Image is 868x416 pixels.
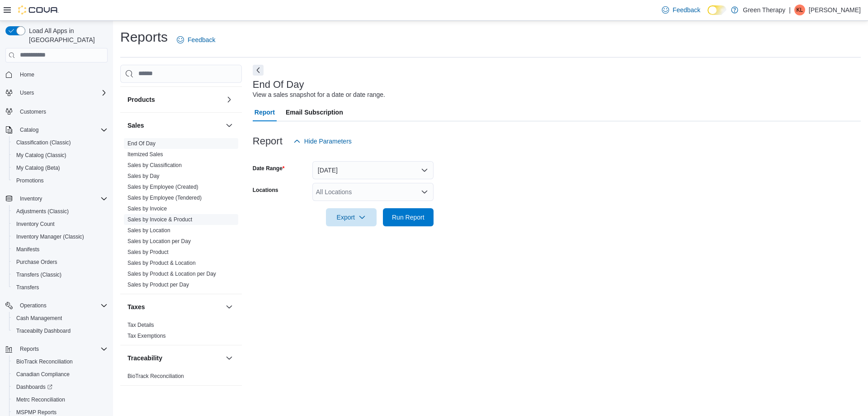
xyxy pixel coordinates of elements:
button: Promotions [9,174,111,187]
button: Operations [2,299,111,312]
a: My Catalog (Beta) [13,163,64,173]
h3: Report [253,136,283,147]
span: Run Report [392,213,425,222]
span: Transfers (Classic) [13,269,108,280]
a: Feedback [658,1,704,19]
div: View a sales snapshot for a date or date range. [253,90,385,100]
span: Manifests [13,244,108,255]
span: Email Subscription [286,103,343,121]
span: BioTrack Reconciliation [13,356,108,367]
span: Cash Management [16,315,62,322]
a: Cash Management [13,313,66,324]
a: Sales by Invoice & Product [127,216,192,223]
button: Taxes [224,301,235,312]
span: Inventory [20,195,42,202]
a: Transfers (Classic) [13,269,65,280]
span: Dark Mode [708,15,708,15]
span: Sales by Invoice [127,205,167,212]
span: Inventory Manager (Classic) [13,231,108,242]
a: BioTrack Reconciliation [127,373,184,379]
img: Cova [18,5,59,14]
button: Purchase Orders [9,256,111,268]
a: Sales by Product & Location per Day [127,271,216,277]
a: Tax Exemptions [127,333,166,339]
a: Manifests [13,244,43,255]
span: Sales by Location [127,227,170,234]
button: Manifests [9,243,111,256]
span: Customers [16,105,108,117]
span: Adjustments (Classic) [16,208,69,215]
button: Run Report [383,208,434,226]
span: Traceabilty Dashboard [13,325,108,336]
span: Dashboards [16,383,52,391]
span: Transfers (Classic) [16,271,61,278]
a: Dashboards [13,382,56,392]
span: Report [255,103,275,121]
a: Purchase Orders [13,257,61,268]
h3: Taxes [127,302,145,311]
a: BioTrack Reconciliation [13,356,76,367]
a: Sales by Location per Day [127,238,191,244]
button: Inventory Count [9,218,111,230]
span: BioTrack Reconciliation [16,358,73,365]
span: Metrc Reconciliation [16,396,65,403]
span: Sales by Product & Location [127,259,196,267]
span: Purchase Orders [13,257,108,268]
a: Sales by Employee (Tendered) [127,195,202,201]
button: Open list of options [421,188,428,196]
span: Sales by Product & Location per Day [127,270,216,277]
h3: Products [127,95,155,104]
h3: End Of Day [253,79,304,90]
a: Tax Details [127,322,154,328]
input: Dark Mode [708,5,726,15]
a: End Of Day [127,140,156,147]
h3: Traceability [127,354,162,363]
a: Inventory Count [13,219,58,230]
span: Users [20,89,34,96]
span: Customers [20,108,46,115]
span: My Catalog (Classic) [13,150,108,161]
button: Classification (Classic) [9,136,111,149]
a: Inventory Manager (Classic) [13,231,88,242]
button: Adjustments (Classic) [9,205,111,218]
span: Transfers [16,284,39,291]
span: MSPMP Reports [16,409,57,416]
button: Cash Management [9,312,111,325]
span: Catalog [16,124,108,135]
button: Operations [16,300,50,311]
a: Sales by Day [127,173,160,179]
button: Transfers (Classic) [9,268,111,281]
button: Export [326,208,377,226]
a: Customers [16,106,50,117]
a: Sales by Product per Day [127,282,189,288]
span: Hide Parameters [304,137,352,146]
span: Promotions [16,177,44,184]
button: Products [224,94,235,105]
button: Traceabilty Dashboard [9,325,111,337]
button: Transfers [9,281,111,294]
span: End Of Day [127,140,156,147]
button: Inventory [16,193,46,204]
button: My Catalog (Classic) [9,149,111,162]
a: Dashboards [9,381,111,393]
button: Sales [127,121,222,130]
button: Home [2,68,111,81]
span: Inventory Count [13,219,108,230]
a: Feedback [173,31,219,49]
a: Home [16,69,38,80]
button: Canadian Compliance [9,368,111,381]
button: Users [16,87,38,98]
span: Classification (Classic) [13,137,108,148]
button: Inventory Manager (Classic) [9,230,111,243]
button: Reports [2,343,111,355]
div: Sales [120,138,242,294]
button: Products [127,95,222,104]
a: Itemized Sales [127,151,163,158]
button: BioTrack Reconciliation [9,355,111,368]
span: Users [16,87,108,98]
span: Sales by Invoice & Product [127,216,192,223]
button: Catalog [16,124,42,135]
span: Canadian Compliance [13,369,108,380]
